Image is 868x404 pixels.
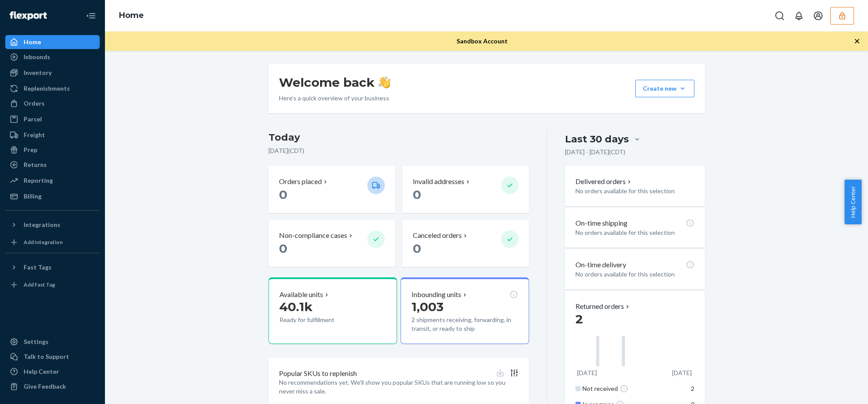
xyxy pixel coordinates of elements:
iframe: Opens a widget where you can chat to one of our agents [811,378,859,400]
a: Home [119,11,144,20]
button: Returned orders [575,301,631,312]
div: Not received [582,384,672,393]
div: Fast Tags [24,263,52,272]
button: Delivered orders [575,177,633,187]
ol: breadcrumbs [112,3,151,28]
h3: Today [268,131,530,145]
div: Add Fast Tag [24,281,55,288]
span: 0 [413,241,421,256]
p: Orders placed [279,177,322,187]
p: On-time shipping [575,218,627,228]
span: 1,003 [411,299,443,314]
button: Close Navigation [82,7,100,25]
span: 0 [413,187,421,202]
button: Open notifications [790,7,808,25]
img: Flexport logo [10,11,47,20]
img: hand-wave emoji [378,76,390,89]
a: Inbounds [5,50,100,64]
p: [DATE] [577,369,597,377]
p: 2 shipments receiving, forwarding, in transit, or ready to ship [411,315,518,333]
p: Non-compliance cases [279,230,347,241]
p: On-time delivery [575,260,626,270]
div: Talk to Support [24,352,69,361]
div: Inventory [24,68,52,77]
p: No orders available for this selection [575,270,694,279]
a: Inventory [5,66,100,80]
a: Settings [5,335,100,349]
button: Open Search Box [771,7,788,25]
span: 2 [575,312,583,326]
a: Home [5,35,100,49]
button: Talk to Support [5,350,100,364]
a: Prep [5,143,100,157]
p: [DATE] [672,369,692,377]
div: Prep [24,145,37,154]
button: Inbounding units1,0032 shipments receiving, forwarding, in transit, or ready to ship [401,277,529,344]
a: Returns [5,158,100,172]
div: Billing [24,192,42,201]
div: Returns [24,160,47,169]
div: Parcel [24,115,42,124]
p: No recommendations yet. We’ll show you popular SKUs that are running low so you never miss a sale. [279,378,519,396]
p: Canceled orders [413,230,462,241]
p: No orders available for this selection [575,187,694,195]
p: Here’s a quick overview of your business [279,94,390,103]
button: Canceled orders 0 [402,220,529,267]
div: Give Feedback [24,382,66,391]
div: Freight [24,131,45,139]
span: 2 [691,385,694,392]
button: Available units40.1kReady for fulfillment [268,277,397,344]
button: Integrations [5,218,100,232]
p: [DATE] ( CDT ) [268,146,530,155]
a: Replenishments [5,82,100,96]
div: Integrations [24,220,60,229]
div: Settings [24,337,49,346]
div: Home [24,38,41,46]
button: Give Feedback [5,379,100,393]
p: Ready for fulfillment [279,315,360,324]
div: Add Integration [24,238,63,246]
button: Fast Tags [5,260,100,274]
span: 40.1k [279,299,313,314]
button: Non-compliance cases 0 [268,220,395,267]
div: Replenishments [24,84,70,93]
a: Orders [5,96,100,110]
span: Sandbox Account [457,37,508,45]
a: Help Center [5,365,100,379]
span: 0 [279,187,287,202]
a: Billing [5,189,100,203]
a: Parcel [5,112,100,126]
a: Reporting [5,174,100,188]
div: Inbounds [24,53,50,61]
p: Popular SKUs to replenish [279,369,357,379]
p: [DATE] - [DATE] ( CDT ) [565,148,625,156]
div: Help Center [24,367,59,376]
a: Add Fast Tag [5,278,100,292]
p: Inbounding units [411,290,461,300]
button: Create new [635,80,694,97]
a: Freight [5,128,100,142]
button: Open account menu [809,7,827,25]
p: Available units [279,290,323,300]
div: Orders [24,99,45,108]
p: No orders available for this selection [575,228,694,237]
button: Help Center [844,180,861,224]
h1: Welcome back [279,74,390,90]
p: Invalid addresses [413,177,464,187]
button: Invalid addresses 0 [402,166,529,213]
a: Add Integration [5,235,100,249]
div: Reporting [24,176,53,185]
span: 0 [279,241,287,256]
button: Orders placed 0 [268,166,395,213]
div: Last 30 days [565,132,629,146]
